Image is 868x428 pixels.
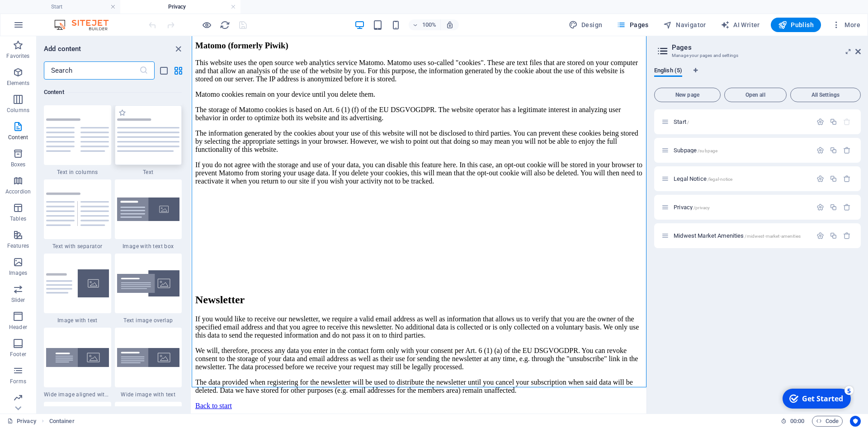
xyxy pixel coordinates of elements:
[201,19,212,30] button: Click here to leave preview mode and continue editing
[44,87,182,98] h6: Content
[674,232,801,239] span: Click to open page
[117,348,180,367] img: wide-image-with-text.svg
[11,296,25,304] p: Slider
[828,18,864,32] button: More
[9,269,28,277] p: Images
[24,9,66,19] div: Get Started
[812,416,843,427] button: Code
[422,19,437,30] h6: 100%
[843,175,851,183] div: Remove
[44,328,111,398] div: Wide image aligned with text
[5,4,73,24] div: Get Started 5 items remaining, 0% complete
[830,118,837,126] div: Duplicate
[671,233,812,239] div: Midwest Market Amenities/midwest-market-amenities
[44,243,111,250] span: Text with separator
[674,147,717,154] span: Click to open page
[115,328,182,398] div: Wide image with text
[120,2,241,12] h4: Privacy
[781,416,805,427] h6: Session time
[44,391,111,398] span: Wide image aligned with text
[724,88,787,102] button: Open all
[44,43,81,54] h6: Add content
[671,119,812,125] div: Start/
[790,88,861,102] button: All Settings
[446,21,454,29] i: On resize automatically adjust zoom level to fit chosen device.
[46,193,109,226] img: text-with-separator.svg
[816,203,824,211] div: Settings
[674,204,710,211] span: Click to open page
[832,20,860,29] span: More
[721,20,760,29] span: AI Writer
[565,18,606,32] div: Design (Ctrl+Alt+Y)
[830,232,837,240] div: Duplicate
[674,175,732,182] span: Click to open page
[117,118,180,152] img: text.svg
[9,324,27,331] p: Header
[617,20,648,29] span: Pages
[44,61,139,80] input: Search
[115,243,182,250] span: Image with text box
[658,92,717,98] span: New page
[6,52,29,60] p: Favorites
[816,232,824,240] div: Settings
[830,146,837,154] div: Duplicate
[67,1,76,10] div: 5
[654,67,861,84] div: Language Tabs
[115,169,182,176] span: Text
[569,20,603,29] span: Design
[830,175,837,183] div: Duplicate
[409,19,441,30] button: 100%
[46,269,109,297] img: text-with-image-v4.svg
[797,418,798,424] span: :
[49,416,75,427] nav: breadcrumb
[10,351,26,358] p: Footer
[660,18,710,32] button: Navigator
[672,52,843,60] h3: Manage your pages and settings
[44,317,111,324] span: Image with text
[790,416,804,427] span: 00 00
[816,146,824,154] div: Settings
[44,169,111,176] span: Text in columns
[816,118,824,126] div: Settings
[7,416,36,427] a: Click to cancel selection. Double-click to open Pages
[7,107,29,114] p: Columns
[115,391,182,398] span: Wide image with text
[173,65,184,76] button: grid-view
[654,88,721,102] button: New page
[843,203,851,211] div: Remove
[5,188,31,195] p: Accordion
[771,18,821,32] button: Publish
[158,65,169,76] button: list-view
[7,80,30,87] p: Elements
[671,176,812,182] div: Legal Notice/legal-notice
[693,205,710,210] span: /privacy
[613,18,652,32] button: Pages
[843,146,851,154] div: Remove
[115,254,182,324] div: Text image overlap
[671,204,812,210] div: Privacy/privacy
[816,175,824,183] div: Settings
[46,348,109,367] img: wide-image-with-text-aligned.svg
[745,234,800,239] span: /midwest-market-amenities
[118,109,126,117] span: Add to favorites
[220,20,230,30] i: Reload page
[794,92,857,98] span: All Settings
[708,177,733,182] span: /legal-notice
[717,18,764,32] button: AI Writer
[7,242,29,249] p: Features
[671,147,812,153] div: Subpage/subpage
[843,232,851,240] div: Remove
[698,148,717,153] span: /subpage
[52,19,120,30] img: Editor Logo
[10,215,26,222] p: Tables
[44,105,111,176] div: Text in columns
[173,43,184,54] button: close panel
[674,118,689,125] span: Click to open page
[843,118,851,126] div: The startpage cannot be deleted
[115,179,182,250] div: Image with text box
[44,179,111,250] div: Text with separator
[728,92,783,98] span: Open all
[115,105,182,176] div: Text
[117,198,180,221] img: image-with-text-box.svg
[49,416,75,427] span: Click to select. Double-click to edit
